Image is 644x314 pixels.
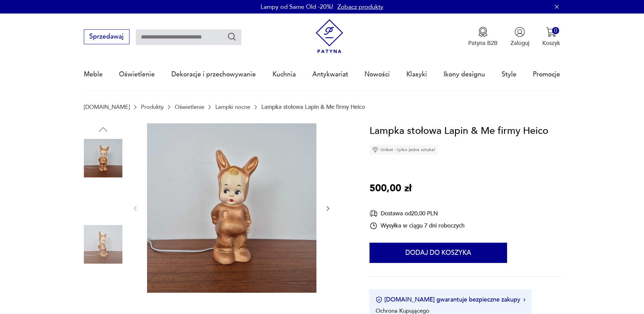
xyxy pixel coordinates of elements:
a: Style [502,59,517,90]
img: Zdjęcie produktu Lampka stołowa Lapin & Me firmy Heico [84,268,122,307]
img: Ikona certyfikatu [376,296,382,303]
img: Ikona diamentu [372,147,378,153]
button: 0Koszyk [542,27,560,47]
a: Zobacz produkty [337,3,383,11]
a: Ikona medaluPatyna B2B [468,27,498,47]
button: Patyna B2B [468,27,498,47]
a: Antykwariat [312,59,348,90]
h1: Lampka stołowa Lapin & Me firmy Heico [369,123,548,139]
button: Szukaj [227,32,237,42]
button: Zaloguj [510,27,529,47]
img: Ikona dostawy [369,209,378,218]
a: Oświetlenie [175,104,204,110]
img: Ikona medalu [478,27,488,37]
img: Ikona koszyka [546,27,556,37]
a: Nowości [364,59,390,90]
a: Sprzedawaj [84,34,129,40]
p: Lampy od Same Old -20%! [261,3,333,11]
a: Dekoracje i przechowywanie [171,59,256,90]
a: Promocje [533,59,560,90]
button: Sprzedawaj [84,29,129,44]
img: Zdjęcie produktu Lampka stołowa Lapin & Me firmy Heico [84,182,122,220]
p: Zaloguj [510,39,529,47]
a: Produkty [141,104,164,110]
a: Oświetlenie [119,59,155,90]
a: Klasyki [406,59,427,90]
a: [DOMAIN_NAME] [84,104,130,110]
img: Zdjęcie produktu Lampka stołowa Lapin & Me firmy Heico [84,139,122,177]
img: Zdjęcie produktu Lampka stołowa Lapin & Me firmy Heico [84,225,122,264]
p: Koszyk [542,39,560,47]
p: Lampka stołowa Lapin & Me firmy Heico [261,104,365,110]
button: [DOMAIN_NAME] gwarantuje bezpieczne zakupy [376,295,525,304]
a: Ikony designu [444,59,485,90]
a: Meble [84,59,103,90]
div: Wysyłka w ciągu 7 dni roboczych [369,222,464,230]
img: Ikona strzałki w prawo [523,298,525,301]
p: Patyna B2B [468,39,498,47]
a: Kuchnia [272,59,296,90]
img: Ikonka użytkownika [515,27,525,37]
div: Unikat - tylko jedna sztuka! [369,145,438,155]
img: Patyna - sklep z meblami i dekoracjami vintage [312,19,347,53]
p: 500,00 zł [369,181,411,196]
a: Lampki nocne [215,104,250,110]
div: Dostawa od 20,00 PLN [369,209,464,218]
button: Dodaj do koszyka [369,243,507,263]
img: Zdjęcie produktu Lampka stołowa Lapin & Me firmy Heico [147,123,316,293]
div: 0 [552,27,559,34]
